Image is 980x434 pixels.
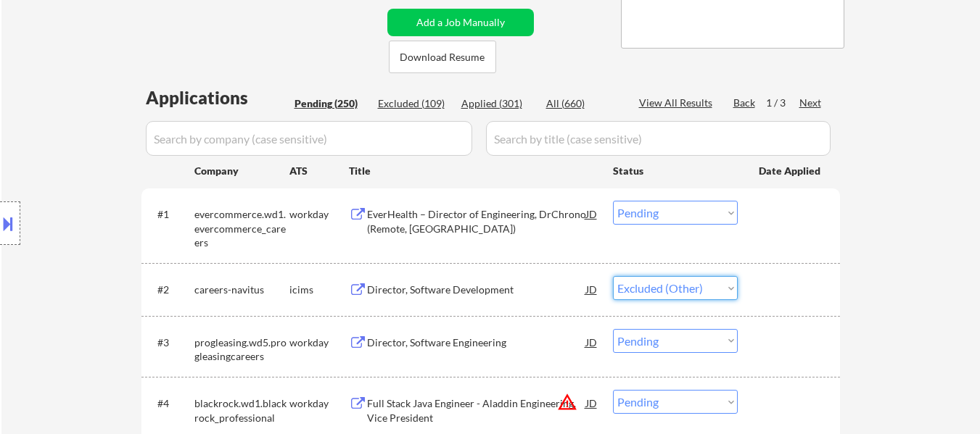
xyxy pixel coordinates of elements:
[639,96,717,110] div: View All Results
[378,96,450,111] div: Excluded (109)
[613,157,738,183] div: Status
[367,396,586,425] div: Full Stack Java Engineer - Aladdin Engineering, Vice President
[367,283,586,297] div: Director, Software Development
[289,164,349,178] div: ATS
[585,390,599,416] div: JD
[585,329,599,355] div: JD
[289,396,349,411] div: workday
[367,207,586,235] div: EverHealth – Director of Engineering, DrChrono (Remote, [GEOGRAPHIC_DATA])
[759,164,823,178] div: Date Applied
[766,96,799,110] div: 1 / 3
[194,396,289,425] div: blackrock.wd1.blackrock_professional
[387,9,534,36] button: Add a Job Manually
[546,96,619,111] div: All (660)
[461,96,534,111] div: Applied (301)
[486,121,831,156] input: Search by title (case sensitive)
[289,335,349,350] div: workday
[799,96,823,110] div: Next
[289,207,349,222] div: workday
[295,96,367,111] div: Pending (250)
[733,96,757,110] div: Back
[289,283,349,297] div: icims
[367,335,586,350] div: Director, Software Engineering
[349,164,599,178] div: Title
[557,392,577,412] button: warning_amber
[585,276,599,302] div: JD
[157,396,183,411] div: #4
[585,201,599,227] div: JD
[389,41,496,73] button: Download Resume
[146,121,472,156] input: Search by company (case sensitive)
